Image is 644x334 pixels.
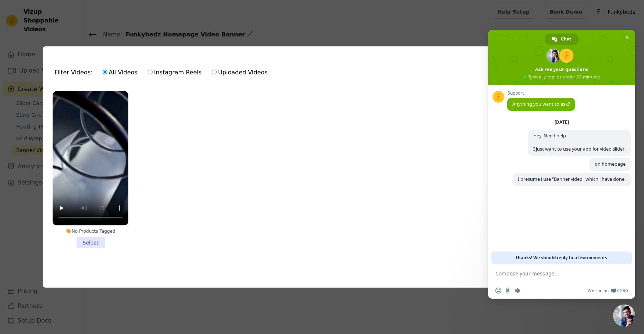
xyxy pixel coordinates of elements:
[588,288,628,293] a: We run onCrisp
[518,176,626,182] span: I presume i use "Banner video" which i have done.
[495,288,501,293] span: Insert an emoji
[515,252,608,264] span: Thanks! We should reply in a few moments.
[515,288,520,293] span: Audio message
[53,228,128,234] div: No Products Tagged
[533,133,626,152] span: Hey, Need help. I just want to use your app for video slider.
[505,288,511,293] span: Send a file
[555,120,569,124] div: [DATE]
[588,288,609,293] span: We run on
[545,34,579,45] div: Chat
[617,288,628,293] span: Crisp
[495,270,612,277] textarea: Compose your message...
[561,34,571,45] span: Chat
[512,101,570,107] span: Anything you want to ask?
[623,34,631,41] span: Close chat
[595,161,626,167] span: on homepage
[211,68,268,77] label: Uploaded Videos
[54,64,271,81] div: Filter Videos:
[147,68,202,77] label: Instagram Reels
[102,68,138,77] label: All Videos
[613,305,635,327] div: Close chat
[507,91,575,96] span: Support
